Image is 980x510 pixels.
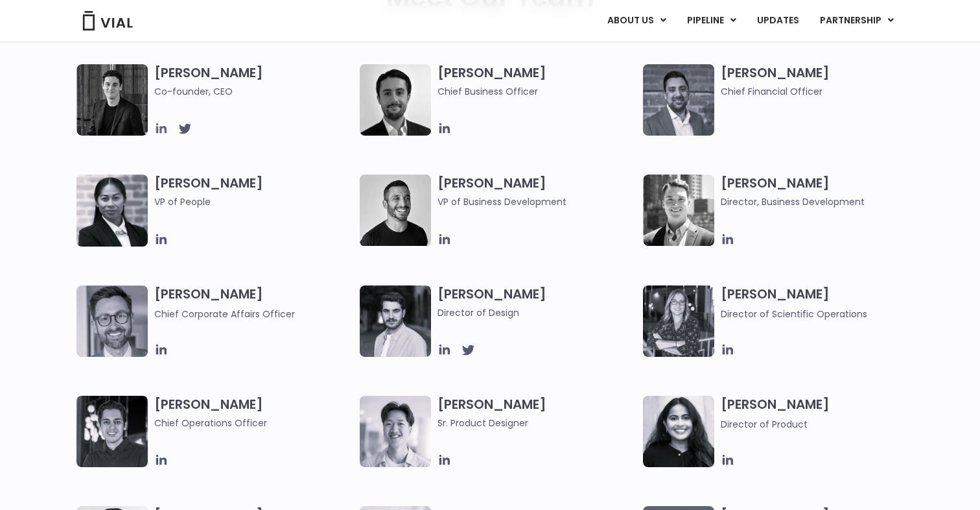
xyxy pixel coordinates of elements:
span: Sr. Product Designer [437,416,636,430]
span: Director of Product [721,418,808,431]
h3: [PERSON_NAME] [721,175,920,209]
span: Director, Business Development [721,195,920,209]
h3: [PERSON_NAME] [721,285,920,321]
h3: [PERSON_NAME] [437,175,636,209]
span: Chief Financial Officer [721,84,920,99]
span: Chief Business Officer [437,84,636,99]
h3: [PERSON_NAME] [721,64,920,99]
span: Chief Operations Officer [154,416,353,430]
img: Vial Logo [82,11,134,30]
img: Catie [76,175,148,247]
img: Headshot of smiling man named Josh [76,396,148,467]
h3: [PERSON_NAME] [437,396,636,430]
span: Director of Scientific Operations [721,308,867,321]
a: UPDATES [747,10,809,32]
span: Chief Corporate Affairs Officer [154,308,295,321]
a: ABOUT USMenu Toggle [597,10,676,32]
img: Paolo-M [76,285,148,357]
a: PARTNERSHIPMenu Toggle [810,10,904,32]
img: A black and white photo of a man smiling. [360,175,431,246]
img: A black and white photo of a man in a suit holding a vial. [360,64,431,136]
img: Smiling woman named Dhruba [643,396,714,467]
h3: [PERSON_NAME] [154,396,353,430]
h3: [PERSON_NAME] [437,64,636,99]
h3: [PERSON_NAME] [154,285,353,321]
img: A black and white photo of a man in a suit attending a Summit. [76,64,148,136]
span: VP of People [154,195,353,209]
span: Co-founder, CEO [154,84,353,99]
img: Headshot of smiling woman named Sarah [643,285,714,357]
h3: [PERSON_NAME] [154,64,353,99]
span: Director of Design [437,306,636,320]
a: PIPELINEMenu Toggle [677,10,746,32]
h3: [PERSON_NAME] [437,285,636,320]
img: Brennan [360,396,431,467]
h3: [PERSON_NAME] [721,396,920,431]
h3: [PERSON_NAME] [154,175,353,228]
img: Headshot of smiling man named Samir [643,64,714,136]
img: A black and white photo of a smiling man in a suit at ARVO 2023. [643,175,714,246]
span: VP of Business Development [437,195,636,209]
img: Headshot of smiling man named Albert [360,285,431,357]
